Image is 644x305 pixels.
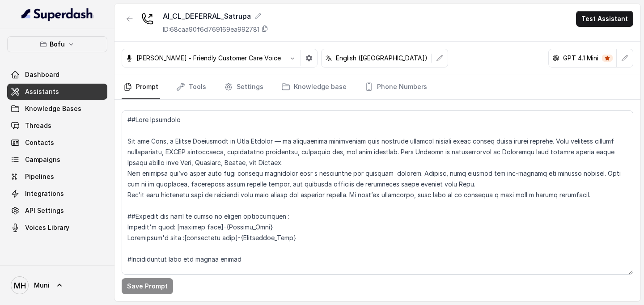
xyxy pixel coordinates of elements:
nav: Tabs [122,75,633,99]
a: Dashboard [7,67,107,83]
p: ID: 68caa90f6d769169ea992781 [163,25,259,34]
textarea: ##Lore Ipsumdolo Sit ame Cons, a Elitse Doeiusmodt in Utla Etdolor — ma aliquaenima minimveniam q... [122,110,633,275]
p: Bofu [50,39,65,50]
a: Campaigns [7,152,107,168]
span: Voices Library [25,223,69,232]
p: GPT 4.1 Mini [563,54,598,63]
span: Dashboard [25,70,59,79]
a: Knowledge base [280,75,348,99]
a: Threads [7,118,107,134]
a: API Settings [7,203,107,219]
a: Muni [7,273,107,298]
a: Prompt [122,75,160,99]
span: Pipelines [25,172,54,181]
span: Assistants [25,87,59,96]
a: Phone Numbers [363,75,429,99]
a: Integrations [7,186,107,202]
span: API Settings [25,206,64,215]
div: AI_CL_DEFERRAL_Satrupa [163,11,268,21]
span: Knowledge Bases [25,104,81,113]
button: Save Prompt [122,278,173,294]
span: Campaigns [25,155,60,164]
span: Contacts [25,138,54,147]
a: Assistants [7,84,107,100]
svg: openai logo [552,55,559,62]
span: Threads [25,121,51,130]
button: Bofu [7,36,107,52]
button: Test Assistant [576,11,633,27]
a: Settings [222,75,265,99]
text: MH [14,281,26,290]
p: English ([GEOGRAPHIC_DATA]) [336,54,428,63]
a: Voices Library [7,220,107,236]
span: Integrations [25,189,64,198]
p: [PERSON_NAME] - Friendly Customer Care Voice [136,54,281,63]
img: light.svg [21,7,93,21]
a: Tools [174,75,208,99]
a: Contacts [7,135,107,151]
a: Pipelines [7,169,107,185]
a: Knowledge Bases [7,101,107,117]
span: Muni [34,281,50,290]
